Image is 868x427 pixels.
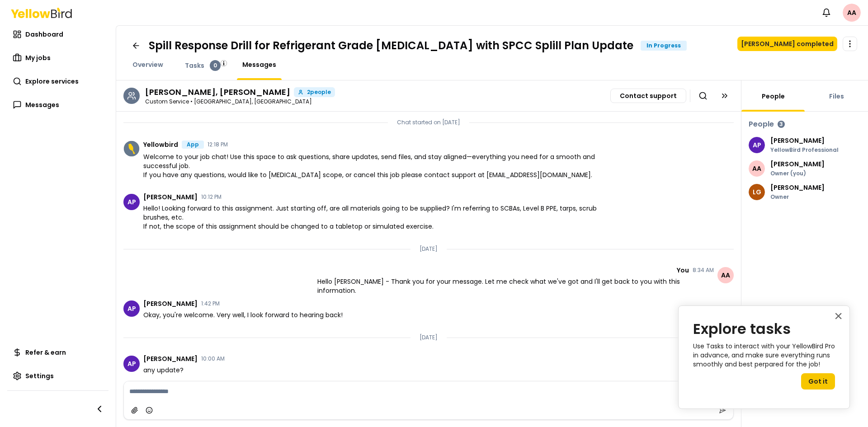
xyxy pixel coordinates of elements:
[201,301,220,306] time: 1:42 PM
[737,37,837,51] button: [PERSON_NAME] completed
[25,371,54,380] span: Settings
[317,277,714,295] span: Hello [PERSON_NAME] - Thank you for your message. Let me check what we've got and I'll get back t...
[25,30,63,39] span: Dashboard
[420,245,438,253] p: [DATE]
[770,147,839,153] p: YellowBird Professional
[778,121,785,128] div: 3
[145,88,290,96] h3: Alejandro Pena, Leticia Garcia
[123,381,734,420] div: To enrich screen reader interactions, please activate Accessibility in Grammarly extension settings
[749,160,765,177] span: AA
[717,267,734,283] span: AA
[185,61,204,70] span: Tasks
[693,320,835,338] h2: Explore tasks
[677,267,689,273] span: You
[7,367,108,385] a: Settings
[182,141,204,149] div: App
[143,300,198,307] span: [PERSON_NAME]
[770,161,825,167] p: [PERSON_NAME]
[307,89,331,95] span: 2 people
[127,60,169,69] a: Overview
[143,204,601,231] span: Hello! Looking forward to this assignment. Just starting off, are all materials going to be suppl...
[143,356,198,362] span: [PERSON_NAME]
[149,38,633,53] h1: Spill Response Drill for Refrigerant Grade [MEDICAL_DATA] with SPCC Splill Plan Update
[770,171,825,176] p: Owner (you)
[693,342,835,369] p: Use Tasks to interact with your YellowBird Pro in advance, and make sure everything runs smoothly...
[749,119,774,130] h3: People
[770,194,825,200] p: Owner
[123,300,140,317] span: AP
[7,96,108,114] a: Messages
[237,60,282,69] a: Messages
[749,184,765,200] span: LG
[770,137,839,144] p: [PERSON_NAME]
[25,77,79,86] span: Explore services
[143,141,178,148] span: Yellowbird
[834,309,843,323] button: Close
[208,142,228,147] time: 12:18 PM
[756,92,790,101] a: People
[693,267,714,273] time: 8:34 AM
[132,60,163,69] span: Overview
[143,310,343,319] span: Okay, you're welcome. Very well, I look forward to hearing back!
[770,184,825,191] p: [PERSON_NAME]
[420,334,438,341] p: [DATE]
[397,119,460,126] p: Chat started on [DATE]
[7,343,108,361] a: Refer & earn
[143,366,184,375] span: any update?
[143,194,198,200] span: [PERSON_NAME]
[143,152,601,179] span: Welcome to your job chat! Use this space to ask questions, share updates, send files, and stay al...
[242,60,276,69] span: Messages
[179,60,226,71] a: Tasks0
[25,53,51,62] span: My jobs
[145,99,335,104] p: Custom Service • [GEOGRAPHIC_DATA], [GEOGRAPHIC_DATA]
[124,381,733,401] textarea: To enrich screen reader interactions, please activate Accessibility in Grammarly extension settings
[824,92,849,101] a: Files
[843,4,861,22] span: AA
[801,373,835,389] button: Got it
[25,348,66,357] span: Refer & earn
[641,41,687,51] div: In Progress
[123,356,140,372] span: AP
[7,25,108,43] a: Dashboard
[123,194,140,210] span: AP
[116,112,741,381] div: Chat messages
[610,89,686,103] button: Contact support
[201,194,222,200] time: 10:12 PM
[25,100,59,109] span: Messages
[7,49,108,67] a: My jobs
[749,137,765,153] span: AP
[201,356,225,361] time: 10:00 AM
[210,60,221,71] div: 0
[7,72,108,90] a: Explore services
